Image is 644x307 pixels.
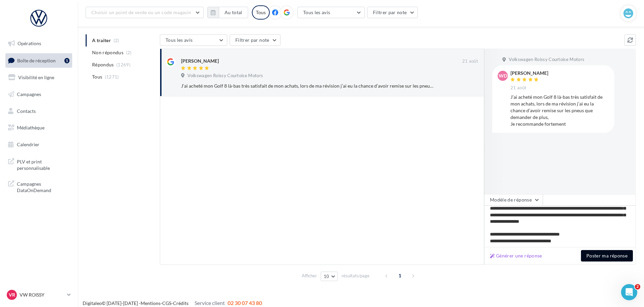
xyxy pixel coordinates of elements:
[4,36,74,51] a: Opérations
[18,74,54,80] span: Visibilité en ligne
[17,157,69,172] span: PLV et print personnalisable
[509,57,584,63] span: Volkswagen Roissy Courtoise Motors
[83,300,102,306] a: Digitaleo
[581,250,633,262] button: Poster ma réponse
[4,70,74,85] a: Visibilité en ligne
[92,61,114,68] span: Répondus
[141,300,160,306] a: Mentions
[621,284,637,300] iframe: Intercom live chat
[394,270,405,281] span: 1
[181,58,219,64] div: [PERSON_NAME]
[297,7,365,18] button: Tous les avis
[195,300,225,306] span: Service client
[162,300,171,306] a: CGS
[4,121,74,135] a: Médiathèque
[4,87,74,101] a: Campagnes
[4,154,74,174] a: PLV et print personnalisable
[499,72,507,79] span: WD
[92,73,102,80] span: Tous
[252,5,270,20] div: Tous
[92,49,123,56] span: Non répondus
[86,7,204,18] button: Choisir un point de vente ou un code magasin
[207,7,248,18] button: Au total
[484,194,543,206] button: Modèle de réponse
[181,83,434,89] div: J’ai acheté mon Golf 8 là-bas très satisfait de mon achats, lors de ma révision j’ai eu la chance...
[173,300,188,306] a: Crédits
[510,85,526,91] span: 21 août
[17,179,69,194] span: Campagnes DataOnDemand
[4,53,74,68] a: Boîte de réception1
[91,9,191,15] span: Choisir un point de vente ou un code magasin
[487,252,545,260] button: Générer une réponse
[64,58,69,63] div: 1
[342,273,370,279] span: résultats/page
[228,300,262,306] span: 02 30 07 43 80
[303,9,330,15] span: Tous les avis
[83,300,262,306] span: © [DATE]-[DATE] - - -
[166,37,193,43] span: Tous les avis
[20,291,64,298] p: VW ROISSY
[321,272,338,281] button: 10
[219,7,248,18] button: Au total
[9,291,15,298] span: VR
[635,284,640,289] span: 2
[187,73,263,79] span: Volkswagen Roissy Courtoise Motors
[230,34,281,46] button: Filtrer par note
[17,125,45,130] span: Médiathèque
[324,274,329,279] span: 10
[302,273,317,279] span: Afficher
[160,34,227,46] button: Tous les avis
[17,142,39,147] span: Calendrier
[510,94,609,127] div: J’ai acheté mon Golf 8 là-bas très satisfait de mon achats, lors de ma révision j’ai eu la chance...
[367,7,418,18] button: Filtrer par note
[18,40,41,46] span: Opérations
[17,57,56,63] span: Boîte de réception
[17,91,41,97] span: Campagnes
[5,288,72,301] a: VR VW ROISSY
[17,108,36,114] span: Contacts
[4,104,74,118] a: Contacts
[105,74,119,80] span: (1271)
[4,137,74,152] a: Calendrier
[462,58,478,64] span: 21 août
[116,62,130,67] span: (1269)
[510,71,548,75] div: [PERSON_NAME]
[126,50,132,55] span: (2)
[4,177,74,196] a: Campagnes DataOnDemand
